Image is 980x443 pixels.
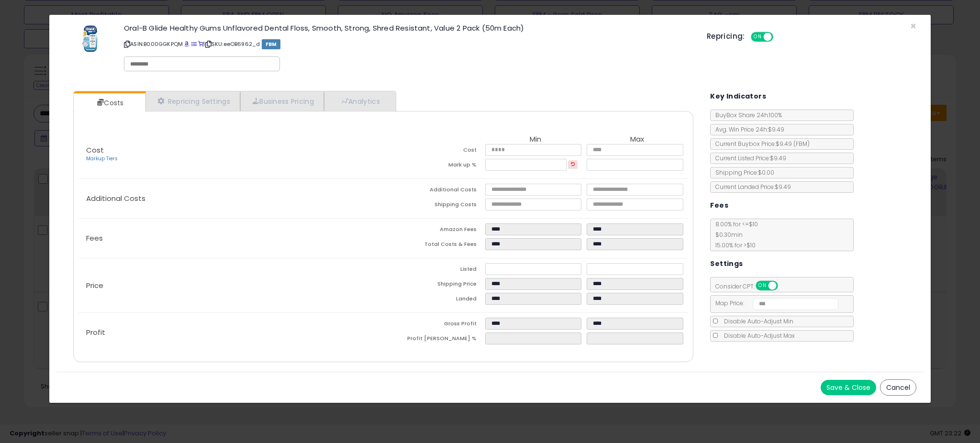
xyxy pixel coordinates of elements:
span: ON [752,33,764,41]
h5: Repricing: [707,33,745,40]
span: Avg. Win Price 24h: $9.49 [711,125,784,133]
span: BuyBox Share 24h: 100% [711,111,782,119]
a: Analytics [324,91,395,111]
td: Shipping Price [383,278,485,293]
span: Current Buybox Price: [711,140,810,148]
th: Min [485,135,587,144]
span: Disable Auto-Adjust Max [719,332,795,340]
span: Shipping Price: $0.00 [711,168,774,177]
a: Repricing Settings [145,91,240,111]
span: Consider CPT: [711,282,791,290]
p: Fees [78,234,383,242]
a: All offer listings [191,40,197,48]
p: ASIN: B000GGKPQM | SKU: eeOB6962_d [124,36,692,52]
p: Additional Costs [78,195,383,202]
td: Cost [383,144,485,159]
span: OFF [777,282,792,290]
span: Disable Auto-Adjust Min [719,317,793,325]
span: 15.00 % for > $10 [711,241,756,249]
span: $9.49 [776,140,810,148]
td: Amazon Fees [383,223,485,238]
h5: Fees [710,199,728,211]
button: Save & Close [821,380,876,395]
a: BuyBox page [184,40,189,48]
td: Landed [383,293,485,308]
td: Additional Costs [383,184,485,199]
span: OFF [771,33,787,41]
td: Listed [383,263,485,278]
span: Map Price: [711,299,838,307]
td: Mark up % [383,159,485,174]
p: Price [78,282,383,289]
th: Max [587,135,688,144]
span: $0.30 min [711,231,743,239]
span: 8.00 % for <= $10 [711,220,758,249]
button: Cancel [880,379,916,396]
a: Your listing only [198,40,203,48]
td: Shipping Costs [383,199,485,213]
img: 41Nhzw1LCJL._SL60_.jpg [76,24,105,53]
h3: Oral-B Glide Healthy Gums Unflavored Dental Floss, Smooth, Strong, Shred Resistant, Value 2 Pack ... [124,24,692,32]
span: ON [757,282,768,290]
p: Profit [78,329,383,336]
span: Current Listed Price: $9.49 [711,154,786,162]
p: Cost [78,146,383,163]
h5: Settings [710,258,743,270]
a: Markup Tiers [86,155,118,162]
td: Gross Profit [383,318,485,332]
td: Total Costs & Fees [383,238,485,253]
span: FBM [262,39,281,49]
a: Costs [74,93,145,112]
h5: Key Indicators [710,90,766,102]
span: × [910,19,916,33]
span: Current Landed Price: $9.49 [711,183,791,191]
td: Profit [PERSON_NAME] % [383,332,485,347]
span: ( FBM ) [793,140,810,148]
a: Business Pricing [240,91,324,111]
